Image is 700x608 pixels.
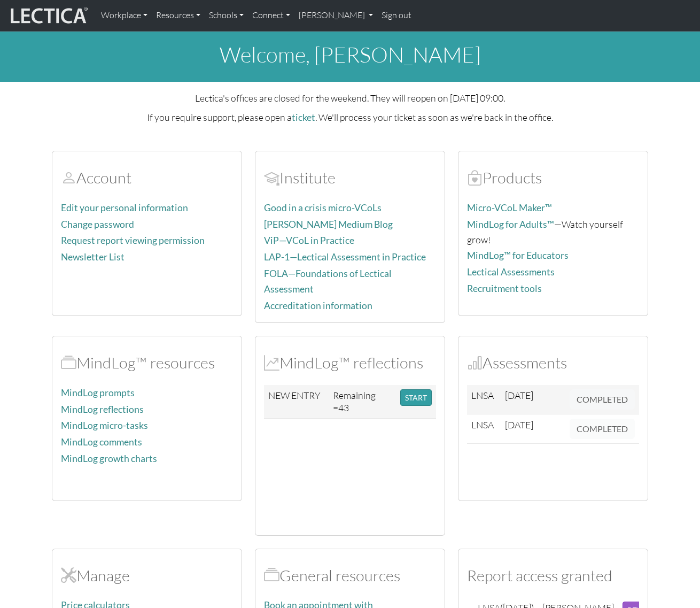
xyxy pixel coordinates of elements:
[52,90,648,105] p: Lectica's offices are closed for the weekend. They will reopen on [DATE] 09:00.
[467,217,639,247] p: —Watch yourself grow!
[205,4,248,27] a: Schools
[61,387,135,398] a: MindLog prompts
[61,453,157,464] a: MindLog growth charts
[61,353,76,372] span: MindLog™ resources
[467,250,569,261] a: MindLog™ for Educators
[264,353,279,372] span: MindLog
[264,168,436,187] h2: Institute
[264,235,354,246] a: ViP—VCoL in Practice
[467,414,501,443] td: LNSA
[61,251,125,263] a: Newsletter List
[467,219,554,230] a: MindLog for Adults™
[61,235,205,246] a: Request report viewing permission
[61,353,233,372] h2: MindLog™ resources
[294,4,377,27] a: [PERSON_NAME]
[61,566,76,585] span: Manage
[467,385,501,414] td: LNSA
[467,566,639,585] h2: Report access granted
[61,219,134,230] a: Change password
[467,168,639,187] h2: Products
[264,566,279,585] span: Resources
[264,268,392,295] a: FOLA—Foundations of Lectical Assessment
[61,404,144,415] a: MindLog reflections
[292,112,315,123] a: ticket
[329,385,396,418] td: Remaining =
[61,168,76,187] span: Account
[264,219,393,230] a: [PERSON_NAME] Medium Blog
[61,168,233,187] h2: Account
[467,168,483,187] span: Products
[264,353,436,372] h2: MindLog™ reflections
[467,266,555,278] a: Lectical Assessments
[338,402,349,413] span: 43
[400,389,432,406] button: START
[467,202,552,213] a: Micro-VCoL Maker™
[264,566,436,585] h2: General resources
[152,4,205,27] a: Resources
[61,202,188,213] a: Edit your personal information
[377,4,416,27] a: Sign out
[264,168,279,187] span: Account
[52,110,648,125] p: If you require support, please open a . We'll process your ticket as soon as we're back in the of...
[264,385,329,418] td: NEW ENTRY
[505,419,533,430] span: [DATE]
[467,353,483,372] span: Assessments
[61,420,148,431] a: MindLog micro-tasks
[248,4,294,27] a: Connect
[467,283,542,294] a: Recruitment tools
[61,436,142,448] a: MindLog comments
[97,4,152,27] a: Workplace
[264,251,426,263] a: LAP-1—Lectical Assessment in Practice
[505,389,533,401] span: [DATE]
[467,353,639,372] h2: Assessments
[264,202,382,213] a: Good in a crisis micro-VCoLs
[264,300,372,311] a: Accreditation information
[8,5,88,26] img: lecticalive
[61,566,233,585] h2: Manage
